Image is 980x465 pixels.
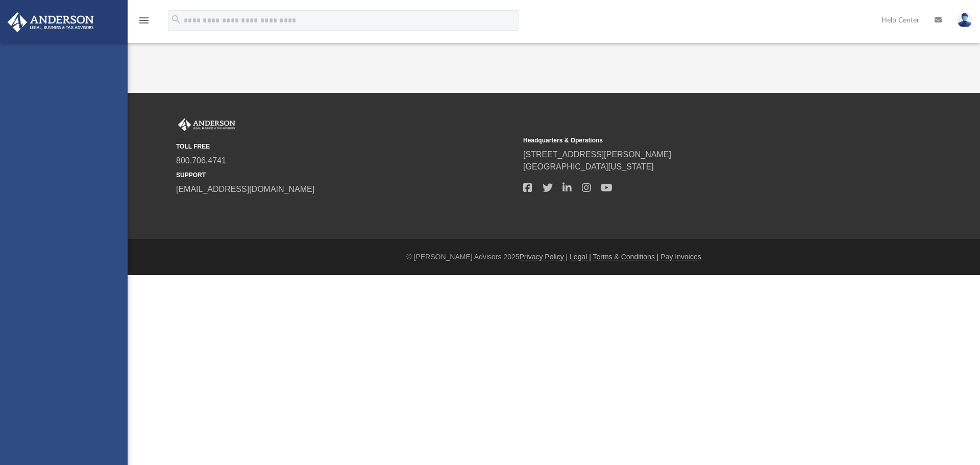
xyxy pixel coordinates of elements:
a: [STREET_ADDRESS][PERSON_NAME] [523,150,671,159]
i: search [170,14,182,25]
img: User Pic [957,13,972,28]
img: Anderson Advisors Platinum Portal [176,118,237,132]
img: Anderson Advisors Platinum Portal [5,12,97,32]
a: Terms & Conditions | [593,253,659,261]
a: Legal | [570,253,591,261]
small: TOLL FREE [176,142,516,151]
small: SUPPORT [176,170,516,180]
i: menu [138,14,150,27]
a: Privacy Policy | [520,253,568,261]
a: Pay Invoices [660,253,701,261]
small: Headquarters & Operations [523,136,863,145]
a: [EMAIL_ADDRESS][DOMAIN_NAME] [176,185,314,193]
a: menu [138,19,150,27]
a: 800.706.4741 [176,156,226,165]
a: [GEOGRAPHIC_DATA][US_STATE] [523,162,654,171]
div: © [PERSON_NAME] Advisors 2025 [128,252,980,262]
